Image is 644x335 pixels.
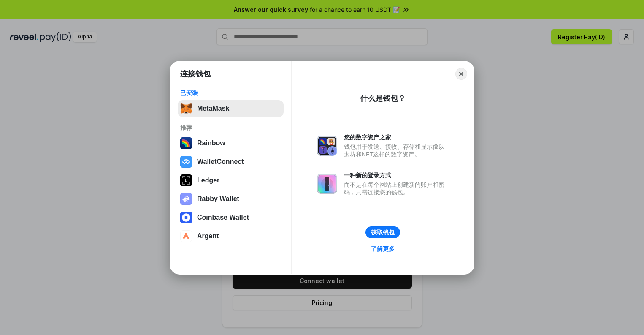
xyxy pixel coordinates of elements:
div: 钱包用于发送、接收、存储和显示像以太坊和NFT这样的数字资产。 [344,143,449,158]
div: Rainbow [197,139,225,147]
button: Rabby Wallet [178,191,284,207]
div: 什么是钱包？ [360,93,406,103]
div: Coinbase Wallet [197,214,249,221]
div: 您的数字资产之家 [344,133,449,141]
button: Close [455,68,467,80]
a: 了解更多 [366,243,400,254]
img: svg+xml,%3Csvg%20width%3D%22120%22%20height%3D%22120%22%20viewBox%3D%220%200%20120%20120%22%20fil... [180,137,192,149]
img: svg+xml,%3Csvg%20xmlns%3D%22http%3A%2F%2Fwww.w3.org%2F2000%2Fsvg%22%20fill%3D%22none%22%20viewBox... [317,136,337,156]
button: Coinbase Wallet [178,209,284,226]
div: 获取钱包 [371,229,395,236]
div: 一种新的登录方式 [344,172,449,179]
img: svg+xml,%3Csvg%20width%3D%2228%22%20height%3D%2228%22%20viewBox%3D%220%200%2028%2028%22%20fill%3D... [180,156,192,168]
img: svg+xml,%3Csvg%20xmlns%3D%22http%3A%2F%2Fwww.w3.org%2F2000%2Fsvg%22%20fill%3D%22none%22%20viewBox... [317,174,337,194]
div: 推荐 [180,124,281,131]
div: 已安装 [180,89,281,97]
button: WalletConnect [178,153,284,170]
div: 而不是在每个网站上创建新的账户和密码，只需连接您的钱包。 [344,181,449,196]
div: MetaMask [197,105,229,112]
button: MetaMask [178,100,284,117]
button: 获取钱包 [365,226,400,238]
img: svg+xml,%3Csvg%20xmlns%3D%22http%3A%2F%2Fwww.w3.org%2F2000%2Fsvg%22%20width%3D%2228%22%20height%3... [180,174,192,186]
img: svg+xml,%3Csvg%20xmlns%3D%22http%3A%2F%2Fwww.w3.org%2F2000%2Fsvg%22%20fill%3D%22none%22%20viewBox... [180,193,192,205]
button: Ledger [178,172,284,189]
img: svg+xml,%3Csvg%20width%3D%2228%22%20height%3D%2228%22%20viewBox%3D%220%200%2028%2028%22%20fill%3D... [180,230,192,242]
div: Ledger [197,177,219,184]
h1: 连接钱包 [180,69,211,79]
div: Argent [197,232,219,240]
div: WalletConnect [197,158,244,166]
button: Rainbow [178,135,284,152]
img: svg+xml,%3Csvg%20fill%3D%22none%22%20height%3D%2233%22%20viewBox%3D%220%200%2035%2033%22%20width%... [180,103,192,114]
img: svg+xml,%3Csvg%20width%3D%2228%22%20height%3D%2228%22%20viewBox%3D%220%200%2028%2028%22%20fill%3D... [180,212,192,223]
button: Argent [178,228,284,245]
div: 了解更多 [371,245,395,253]
div: Rabby Wallet [197,195,239,203]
